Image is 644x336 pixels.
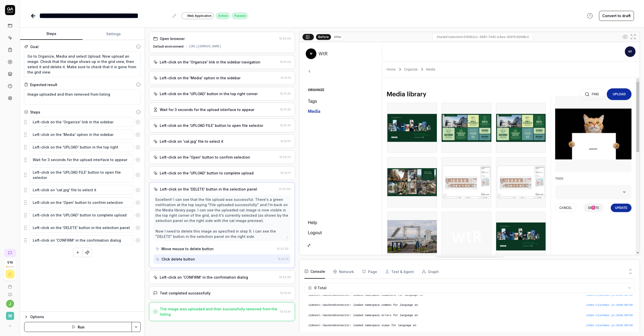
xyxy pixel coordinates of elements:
div: Suggestions [24,129,141,140]
div: Suggestions [24,222,141,233]
button: Options [24,314,141,320]
div: Left-click on 'CONFIRM' in the confirmation dialog [160,275,248,280]
button: Remove step [133,185,142,195]
div: Default environment [153,44,184,49]
button: Graph [422,265,439,279]
button: Open in full screen [629,33,637,41]
button: index-CjaJXHax.js:2640:86740 [586,313,633,318]
a: New conversation [4,249,16,257]
button: Remove step [133,142,142,152]
div: Suggestions [24,142,141,153]
div: Left-click on the 'DELETE' button in the selection panel [160,186,257,192]
time: 15:52:30 [277,247,289,250]
div: Goal [30,44,38,49]
time: 15:52:31 [278,257,289,261]
time: 15:51:57 [280,139,291,143]
div: index-CjaJXHax.js : 2640 : 86740 [586,313,633,318]
button: W [2,308,18,321]
button: Network [333,265,354,279]
button: Settings [83,28,145,40]
div: Left-click on 'cat.jpg' file to select it [160,139,223,144]
button: Run [24,322,132,332]
div: Click delete button [162,256,195,262]
div: index-CjaJXHax.js : 2640 : 86740 [586,293,633,297]
button: Page [362,265,377,279]
pre: i18next::backendConnector: loaded namespace errors for language en [308,313,633,318]
img: Screenshot [299,42,640,255]
span: Web Application [187,14,212,18]
button: Remove step [133,117,142,127]
a: Web Application [181,12,214,19]
time: 15:52:30 [279,187,291,191]
time: 15:52:17 [280,171,291,175]
div: index-CjaJXHax.js : 2640 : 86740 [586,323,633,328]
div: Test completed successfully [160,290,211,296]
div: Suggestions [24,185,141,195]
div: Suggestions [24,235,141,246]
button: j [6,300,14,308]
time: 15:50:53 [279,37,291,40]
button: Remove step [133,235,142,245]
div: Steps [30,109,40,115]
div: Suggestions [24,117,141,127]
button: Move mouse to delete button15:52:30 [153,244,291,253]
button: Steps [20,28,83,40]
button: index-CjaJXHax.js:2640:86740 [586,293,633,297]
span: 1 / 10 [7,261,13,264]
button: Test & Agent [385,265,414,279]
div: Wait for 3 seconds for the upload interface to appear [160,107,254,112]
div: [URL][DOMAIN_NAME] [189,44,221,49]
button: Remove step [133,170,142,180]
div: The image was uploaded and then successfully removed from the listing. [160,306,278,317]
button: Convert to draft [599,11,634,21]
div: Left-click on the 'Organize' link in the sidebar navigation [160,59,260,65]
div: Open browser [160,36,185,41]
time: 15:51:35 [280,108,291,111]
div: Left-click on the 'UPLOAD' button to complete upload [160,170,254,176]
div: Options [30,314,141,320]
button: Show all interative elements [621,33,629,41]
div: Expected result [30,82,57,87]
button: Remove step [133,223,142,233]
button: View version history [584,11,596,21]
time: 15:51:47 [280,124,291,127]
div: Active [216,13,230,19]
div: Suggestions [24,167,141,183]
button: Remove step [133,210,142,220]
time: 15:51:14 [281,76,291,80]
div: Left-click on the 'Open' button to confirm selection [160,155,250,160]
div: Excellent! I can see that the file upload was successful. There's a green notification at the top... [155,197,289,239]
time: 15:51:03 [280,60,291,64]
div: Suggestions [24,155,141,165]
a: Book a call with us [2,281,18,289]
div: Left-click on the 'UPLOAD' button in the top right corner [160,91,258,96]
time: 15:51:25 [280,92,291,95]
pre: i18next::backendConnector: loaded namespace common for language en [308,303,633,307]
span: W [6,312,14,320]
button: Remove step [133,130,142,140]
div: Left-click on the 'Media' option in the sidebar [160,75,240,81]
button: Click delete button15:52:31 [153,254,291,264]
time: 15:52:39 [279,275,291,279]
div: Passed [232,13,248,19]
button: index-CjaJXHax.js:2640:86740 [586,323,633,328]
div: Left-click on the 'UPLOAD FILE' button to open file selector [160,123,263,128]
div: Suggestions [24,197,141,208]
div: Suggestions [24,210,141,220]
button: Console [304,265,325,279]
button: Remove step [133,198,142,208]
div: Move mouse to delete button [162,246,214,251]
time: 15:52:51 [280,310,291,313]
button: Remove step [133,155,142,165]
pre: i18next::backendConnector: loaded namespace views for language en [308,323,633,328]
button: Before [316,34,331,40]
button: index-CjaJXHax.js:2640:86740 [586,303,633,307]
button: After [332,34,344,40]
div: index-CjaJXHax.js : 2640 : 86740 [586,303,633,307]
time: 15:52:07 [279,155,291,159]
a: Documentation [2,289,18,297]
pre: i18next::backendConnector: loaded namespace component for language en [308,293,633,297]
time: 15:52:51 [280,291,291,295]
